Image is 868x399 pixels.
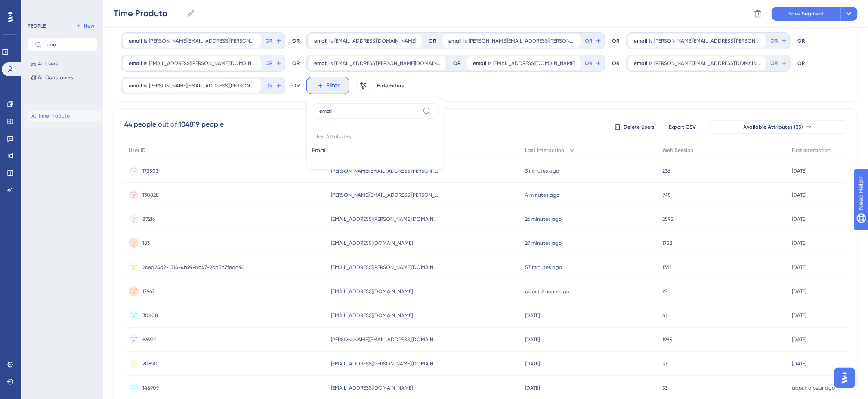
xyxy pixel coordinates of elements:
[525,240,562,246] time: 27 minutes ago
[663,336,673,343] span: 1985
[663,360,668,367] span: 37
[769,34,788,48] button: OR
[73,21,97,31] button: New
[624,124,655,130] span: Delete Users
[331,216,439,223] span: [EMAIL_ADDRESS][PERSON_NAME][DOMAIN_NAME]
[129,82,142,89] span: email
[585,60,593,67] span: OR
[158,119,177,130] div: out of
[709,120,847,134] button: Available Attributes (35)
[28,72,97,83] button: All Companies
[792,312,806,319] time: [DATE]
[84,22,94,29] span: New
[654,37,760,44] span: [PERSON_NAME][EMAIL_ADDRESS][PERSON_NAME][DOMAIN_NAME]
[149,60,255,67] span: [EMAIL_ADDRESS][PERSON_NAME][DOMAIN_NAME]
[525,288,569,294] time: about 2 hours ago
[319,108,419,114] input: Type the value
[327,80,340,91] span: Filter
[377,79,405,93] button: Hide Filters
[488,60,491,67] span: is
[264,34,283,48] button: OR
[663,288,668,295] span: 97
[525,337,540,343] time: [DATE]
[142,216,155,223] span: 87216
[585,37,593,44] span: OR
[45,42,90,48] input: Search
[129,37,142,44] span: email
[38,60,58,67] span: All Users
[314,60,327,67] span: email
[331,264,439,271] span: [EMAIL_ADDRESS][PERSON_NAME][DOMAIN_NAME]
[663,384,668,391] span: 33
[142,167,158,174] span: 173503
[329,37,333,44] span: is
[797,32,805,49] div: OR
[144,82,147,89] span: is
[331,240,413,247] span: [EMAIL_ADDRESS][DOMAIN_NAME]
[329,60,333,67] span: is
[792,216,806,222] time: [DATE]
[292,32,300,49] div: OR
[469,37,575,44] span: [PERSON_NAME][EMAIL_ADDRESS][PERSON_NAME][DOMAIN_NAME]
[792,385,835,391] time: about a year ago
[144,60,147,67] span: is
[312,145,327,155] span: Email
[661,120,704,134] button: Export CSV
[142,192,159,198] span: 130828
[771,37,778,44] span: OR
[525,361,540,367] time: [DATE]
[792,288,806,294] time: [DATE]
[613,120,656,134] button: Delete Users
[266,37,273,44] span: OR
[38,74,73,81] span: All Companies
[663,240,673,247] span: 1752
[612,55,619,72] div: OR
[663,216,674,223] span: 2595
[634,37,647,44] span: email
[525,216,562,222] time: 26 minutes ago
[525,385,540,391] time: [DATE]
[114,7,183,19] input: Segment Name
[788,10,824,17] span: Save Segment
[584,34,603,48] button: OR
[149,82,255,89] span: [PERSON_NAME][EMAIL_ADDRESS][PERSON_NAME][DOMAIN_NAME]
[149,37,255,44] span: [PERSON_NAME][EMAIL_ADDRESS][PERSON_NAME][DOMAIN_NAME]
[771,60,778,67] span: OR
[525,312,540,319] time: [DATE]
[429,37,436,44] div: OR
[28,59,97,69] button: All Users
[331,360,439,367] span: [EMAIL_ADDRESS][PERSON_NAME][DOMAIN_NAME]
[266,82,273,89] span: OR
[792,361,806,367] time: [DATE]
[292,77,300,94] div: OR
[142,240,150,247] span: 183
[142,312,158,319] span: 30808
[772,7,840,21] button: Save Segment
[20,2,54,12] span: Need Help?
[612,32,619,49] div: OR
[832,365,858,391] iframe: UserGuiding AI Assistant Launcher
[292,55,300,72] div: OR
[38,112,70,119] span: Time Produto
[453,60,460,67] div: OR
[331,288,413,295] span: [EMAIL_ADDRESS][DOMAIN_NAME]
[792,240,806,246] time: [DATE]
[306,77,349,94] button: Filter
[142,336,156,343] span: 86992
[654,60,760,67] span: [PERSON_NAME][EMAIL_ADDRESS][DOMAIN_NAME]
[649,60,652,67] span: is
[331,384,413,391] span: [EMAIL_ADDRESS][DOMAIN_NAME]
[663,312,667,319] span: 61
[744,124,803,130] span: Available Attributes (35)
[448,37,462,44] span: email
[792,147,831,154] span: First Interaction
[584,56,603,70] button: OR
[663,167,670,174] span: 236
[129,60,142,67] span: email
[142,264,245,271] span: 2cea24d2-1514-4b99-ac47-2cb5c7feaa90
[264,56,283,70] button: OR
[525,168,559,174] time: 3 minutes ago
[142,288,154,295] span: 17967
